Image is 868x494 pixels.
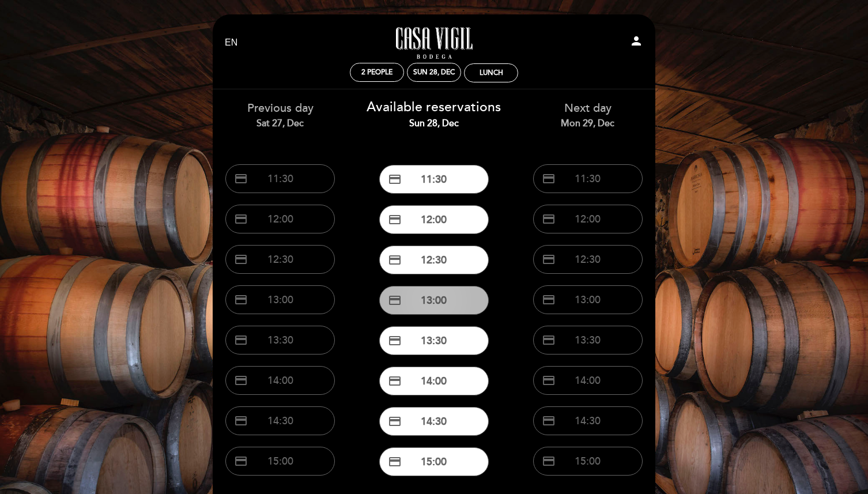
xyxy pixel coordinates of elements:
[480,69,503,77] div: Lunch
[379,326,489,355] button: credit_card 13:30
[542,374,556,387] span: credit_card
[379,407,489,436] button: credit_card 14:30
[234,252,248,266] span: credit_card
[379,286,489,315] button: credit_card 13:00
[542,454,556,468] span: credit_card
[388,414,402,428] span: credit_card
[519,117,656,130] div: Mon 29, Dec
[533,366,643,395] button: credit_card 14:00
[234,454,248,468] span: credit_card
[533,447,643,476] button: credit_card 15:00
[542,293,556,307] span: credit_card
[225,326,335,355] button: credit_card 13:30
[542,172,556,186] span: credit_card
[225,285,335,314] button: credit_card 13:00
[533,406,643,435] button: credit_card 14:30
[629,34,643,48] i: person
[379,367,489,395] button: credit_card 14:00
[388,213,402,227] span: credit_card
[542,212,556,226] span: credit_card
[388,334,402,348] span: credit_card
[212,117,349,130] div: Sat 27, Dec
[542,333,556,347] span: credit_card
[225,245,335,274] button: credit_card 12:30
[533,164,643,193] button: credit_card 11:30
[225,366,335,395] button: credit_card 14:00
[234,333,248,347] span: credit_card
[225,406,335,435] button: credit_card 14:30
[379,246,489,274] button: credit_card 12:30
[234,172,248,186] span: credit_card
[234,212,248,226] span: credit_card
[379,165,489,194] button: credit_card 11:30
[366,117,503,130] div: Sun 28, Dec
[361,68,393,77] span: 2 people
[379,447,489,476] button: credit_card 15:00
[234,414,248,428] span: credit_card
[629,34,643,52] button: person
[533,285,643,314] button: credit_card 13:00
[388,253,402,267] span: credit_card
[225,205,335,233] button: credit_card 12:00
[388,293,402,307] span: credit_card
[519,100,656,130] div: Next day
[533,326,643,355] button: credit_card 13:30
[413,68,455,77] div: Sun 28, Dec
[542,252,556,266] span: credit_card
[234,374,248,387] span: credit_card
[533,245,643,274] button: credit_card 12:30
[366,98,503,130] div: Available reservations
[225,447,335,476] button: credit_card 15:00
[388,374,402,388] span: credit_card
[533,205,643,233] button: credit_card 12:00
[542,414,556,428] span: credit_card
[225,164,335,193] button: credit_card 11:30
[212,100,349,130] div: Previous day
[379,205,489,234] button: credit_card 12:00
[362,27,506,59] a: Casa Vigil - Restaurante
[234,293,248,307] span: credit_card
[388,455,402,469] span: credit_card
[388,172,402,186] span: credit_card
